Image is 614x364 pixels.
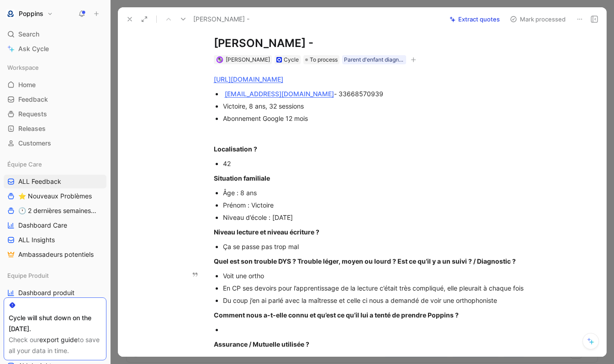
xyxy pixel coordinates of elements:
[4,107,106,121] a: Requests
[4,136,106,150] a: Customers
[225,90,334,98] a: [EMAIL_ADDRESS][DOMAIN_NAME]
[18,288,74,297] span: Dashboard produit
[6,9,15,18] img: Poppins
[214,340,309,348] strong: Assurance / Mutuelle utilisée ?
[39,336,78,343] a: export guide
[4,157,106,261] div: Équipe CareALL Feedback⭐ Nouveaux Problèmes🕐 2 dernières semaines - OccurencesDashboard CareALL I...
[9,334,101,356] div: Check our to save all your data in time.
[18,139,51,148] span: Customers
[4,286,106,300] a: Dashboard produit
[7,63,39,72] span: Workspace
[303,55,339,64] div: To process
[223,213,530,222] div: Niveau d’école : [DATE]
[4,157,106,171] div: Équipe Care
[18,192,92,201] span: ⭐ Nouveaux Problèmes
[18,177,61,186] span: ALL Feedback
[18,95,48,104] span: Feedback
[223,283,530,293] div: En CP ses devoirs pour l’apprentissage de la lecture c’était très compliqué, elle pleurait à chaq...
[4,269,106,282] div: Equipe Produit
[19,10,43,18] h1: Poppins
[214,75,283,83] a: [URL][DOMAIN_NAME]
[223,271,530,281] div: Voit une ortho
[18,221,67,230] span: Dashboard Care
[506,13,570,26] button: Mark processed
[4,93,106,106] a: Feedback
[9,312,101,334] div: Cycle will shut down on the [DATE].
[223,242,530,251] div: Ça se passe pas trop mal
[214,36,530,51] h1: [PERSON_NAME] -
[4,218,106,232] a: Dashboard Care
[310,55,338,64] span: To process
[18,235,55,244] span: ALL Insights
[4,61,106,74] div: Workspace
[223,159,530,168] div: 42
[18,250,94,259] span: Ambassadeurs potentiels
[4,27,106,41] div: Search
[18,109,47,119] span: Requests
[4,189,106,203] a: ⭐ Nouveaux Problèmes
[4,42,106,56] a: Ask Cycle
[223,89,530,99] div: - 33668570939
[214,228,319,236] strong: Niveau lecture et niveau écriture ?
[223,296,530,305] div: Du coup j’en ai parlé avec la maîtresse et celle ci nous a demandé de voir une orthophoniste
[214,257,516,265] strong: Quel est son trouble DYS ? Trouble léger, moyen ou lourd ? Est ce qu’il y a un suivi ? / Diagnost...
[344,55,404,64] div: Parent d'enfant diagnostiqué
[223,200,530,210] div: Prénom : Victoire
[4,7,55,20] button: PoppinsPoppins
[4,122,106,135] a: Releases
[226,56,270,63] span: [PERSON_NAME]
[214,311,459,319] strong: Comment nous a-t-elle connu et qu’est ce qu’il lui a tenté de prendre Poppins ?
[7,160,42,169] span: Équipe Care
[4,175,106,188] a: ALL Feedback
[18,29,39,40] span: Search
[18,80,36,89] span: Home
[193,14,249,25] span: [PERSON_NAME] -
[7,271,49,280] span: Equipe Produit
[223,188,530,198] div: Âge : 8 ans
[18,124,46,133] span: Releases
[4,204,106,218] a: 🕐 2 dernières semaines - Occurences
[445,13,504,26] button: Extract quotes
[18,43,49,54] span: Ask Cycle
[217,57,222,62] img: avatar
[223,101,530,111] div: Victoire, 8 ans, 32 sessions
[4,248,106,261] a: Ambassadeurs potentiels
[223,114,530,123] div: Abonnement Google 12 mois
[214,174,270,182] strong: Situation familiale
[284,55,299,64] div: Cycle
[4,233,106,247] a: ALL Insights
[214,145,257,153] strong: Localisation ?
[4,78,106,92] a: Home
[18,206,96,215] span: 🕐 2 dernières semaines - Occurences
